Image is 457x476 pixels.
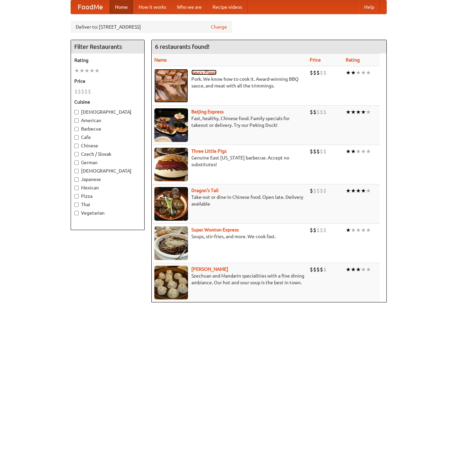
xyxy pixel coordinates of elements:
li: $ [310,187,313,194]
li: $ [74,88,78,95]
li: $ [310,69,313,76]
li: ★ [361,148,366,155]
input: Pizza [74,194,79,198]
li: ★ [346,69,351,76]
img: dragon.jpg [154,187,188,221]
label: Vegetarian [74,210,141,216]
li: $ [310,108,313,116]
li: ★ [361,69,366,76]
p: Take-out or dine-in Chinese food. Open late. Delivery available [154,194,305,207]
input: Czech / Slovak [74,152,79,156]
a: Recipe videos [207,0,247,14]
input: German [74,160,79,165]
li: ★ [366,148,371,155]
li: ★ [361,266,366,273]
li: $ [323,148,327,155]
li: ★ [356,266,361,273]
li: $ [323,266,327,273]
label: German [74,159,141,166]
li: ★ [351,226,356,234]
label: Pizza [74,193,141,199]
li: ★ [84,67,89,74]
li: $ [323,69,327,76]
li: ★ [351,108,356,116]
li: ★ [346,187,351,194]
label: Czech / Slovak [74,151,141,157]
a: Price [310,57,321,63]
li: $ [323,187,327,194]
input: Thai [74,203,79,207]
li: $ [313,226,316,234]
li: $ [316,148,320,155]
input: [DEMOGRAPHIC_DATA] [74,110,79,114]
img: saucy.jpg [154,69,188,103]
li: ★ [79,67,84,74]
div: Deliver to: [STREET_ADDRESS] [71,21,232,33]
li: $ [320,69,323,76]
li: $ [313,187,316,194]
label: [DEMOGRAPHIC_DATA] [74,109,141,115]
li: $ [320,226,323,234]
a: Rating [346,57,360,63]
li: $ [316,187,320,194]
input: Japanese [74,177,79,182]
li: ★ [356,148,361,155]
a: Super Wonton Express [191,227,239,232]
h5: Price [74,78,141,84]
li: ★ [366,187,371,194]
li: ★ [89,67,94,74]
label: Chinese [74,142,141,149]
li: ★ [366,108,371,116]
li: $ [313,108,316,116]
li: $ [88,88,91,95]
li: ★ [351,148,356,155]
li: ★ [366,266,371,273]
p: Szechuan and Mandarin specialities with a fine dining ambiance. Our hot and sour soup is the best... [154,272,305,286]
li: $ [310,226,313,234]
input: Vegetarian [74,211,79,215]
li: $ [320,148,323,155]
li: ★ [351,266,356,273]
li: ★ [356,69,361,76]
a: Saucy Piggy [191,70,217,75]
li: $ [316,69,320,76]
b: Beijing Express [191,109,224,114]
a: Three Little Pigs [191,148,227,154]
li: ★ [356,108,361,116]
p: Pork. We know how to cook it. Award-winning BBQ sauce, and meat with all the trimmings. [154,76,305,89]
h5: Cuisine [74,99,141,105]
li: ★ [74,67,79,74]
li: ★ [361,226,366,234]
input: Mexican [74,186,79,190]
li: ★ [346,226,351,234]
img: littlepigs.jpg [154,148,188,181]
li: ★ [361,108,366,116]
li: $ [320,266,323,273]
label: Thai [74,201,141,208]
li: ★ [356,187,361,194]
li: $ [78,88,81,95]
input: Chinese [74,144,79,148]
li: $ [81,88,84,95]
label: [DEMOGRAPHIC_DATA] [74,168,141,174]
li: ★ [361,187,366,194]
li: $ [310,148,313,155]
input: American [74,118,79,123]
input: Barbecue [74,127,79,131]
li: $ [313,69,316,76]
a: How it works [133,0,172,14]
li: ★ [346,148,351,155]
img: superwonton.jpg [154,226,188,260]
a: Help [359,0,380,14]
li: $ [316,266,320,273]
li: $ [316,226,320,234]
img: shandong.jpg [154,266,188,299]
a: Home [110,0,133,14]
a: [PERSON_NAME] [191,266,228,272]
input: [DEMOGRAPHIC_DATA] [74,169,79,173]
a: Change [211,24,227,30]
li: ★ [346,266,351,273]
li: ★ [94,67,100,74]
label: Cafe [74,134,141,141]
